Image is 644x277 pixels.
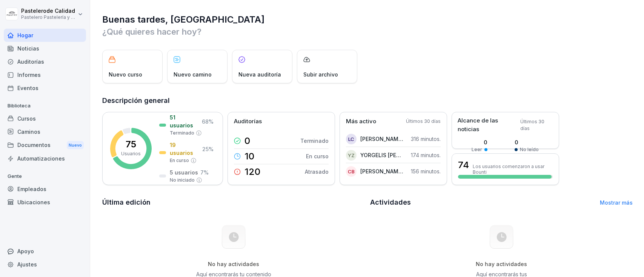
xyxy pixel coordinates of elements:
font: Automatizaciones [17,155,65,162]
font: Descripción general [102,96,170,104]
font: Los usuarios comenzaron a usar Bounti [473,164,544,175]
font: Pastelero [21,8,46,14]
a: Hogar [4,29,86,42]
font: 74 [458,159,469,170]
font: 156 minutos. [411,168,441,174]
font: Atrasado [305,168,329,175]
font: Informes [17,72,41,78]
font: 19 usuarios [170,142,193,156]
font: % [209,118,214,125]
a: Ajustes [4,258,86,271]
font: YZ [348,152,354,158]
font: No hay actividades [208,261,259,267]
font: [PERSON_NAME] [PERSON_NAME] [PERSON_NAME] [360,168,492,174]
font: 75 [126,139,136,150]
font: No iniciado [170,177,195,183]
font: Última edición [102,198,151,206]
font: Usuarios [121,151,141,156]
font: Caminos [17,129,40,135]
font: Auditorías [234,118,262,125]
font: No leído [520,147,539,152]
font: Nuevo curso [109,71,142,78]
font: Más activo [346,118,376,125]
font: Hogar [17,32,33,38]
font: Últimos 30 días [406,118,441,124]
a: Ubicaciones [4,196,86,209]
font: % [209,146,214,152]
font: [PERSON_NAME] [PERSON_NAME] [360,136,448,142]
font: Ubicaciones [17,199,50,205]
font: Buenas tardes, [GEOGRAPHIC_DATA] [102,14,264,25]
a: Caminos [4,125,86,138]
font: % [204,169,209,176]
font: 0 [244,135,250,146]
font: Ajustes [17,261,37,268]
font: 51 usuarios [170,114,193,129]
font: 68 [202,118,209,125]
font: Documentos [17,142,51,148]
font: Nueva auditoría [238,71,281,78]
font: Leer [472,147,482,152]
font: YORGELIS [PERSON_NAME] [360,152,431,158]
font: Terminado [170,130,194,136]
font: Noticias [17,45,39,52]
font: Subir archivo [303,71,338,78]
font: 0 [515,139,518,145]
font: Terminado [300,138,329,144]
font: 120 [244,166,260,177]
font: 174 minutos. [411,152,441,158]
font: ¿Qué quieres hacer hoy? [102,27,201,37]
a: Noticias [4,42,86,55]
font: 0 [484,139,487,145]
font: CB [348,168,354,174]
a: Cursos [4,112,86,125]
font: Actividades [370,198,411,206]
font: de Calidad [46,8,75,14]
a: Eventos [4,81,86,95]
a: Empleados [4,182,86,196]
font: 10 [244,151,254,162]
font: Cursos [17,115,36,122]
font: Auditorías [17,58,44,65]
a: DocumentosNuevo [4,138,86,152]
font: 7 [200,169,204,176]
font: 25 [202,146,209,152]
font: 5 usuarios [170,169,198,176]
font: Pastelero Pastelería y Cocina gourmet [21,14,106,20]
a: Automatizaciones [4,152,86,165]
font: En curso [170,158,189,163]
font: Eventos [17,85,38,91]
font: Últimos 30 días [520,119,544,131]
font: Alcance de las noticias [458,117,498,133]
font: En curso [306,153,329,159]
font: Nuevo [69,142,82,148]
font: 316 minutos. [411,136,441,142]
a: Mostrar más [600,199,633,206]
font: Biblioteca [8,103,31,109]
font: LC [348,136,354,142]
a: Informes [4,68,86,81]
font: Empleados [17,186,46,192]
a: Auditorías [4,55,86,68]
font: Nuevo camino [174,71,212,78]
font: Apoyo [17,248,34,254]
font: No hay actividades [476,261,527,267]
font: Gente [8,173,22,179]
